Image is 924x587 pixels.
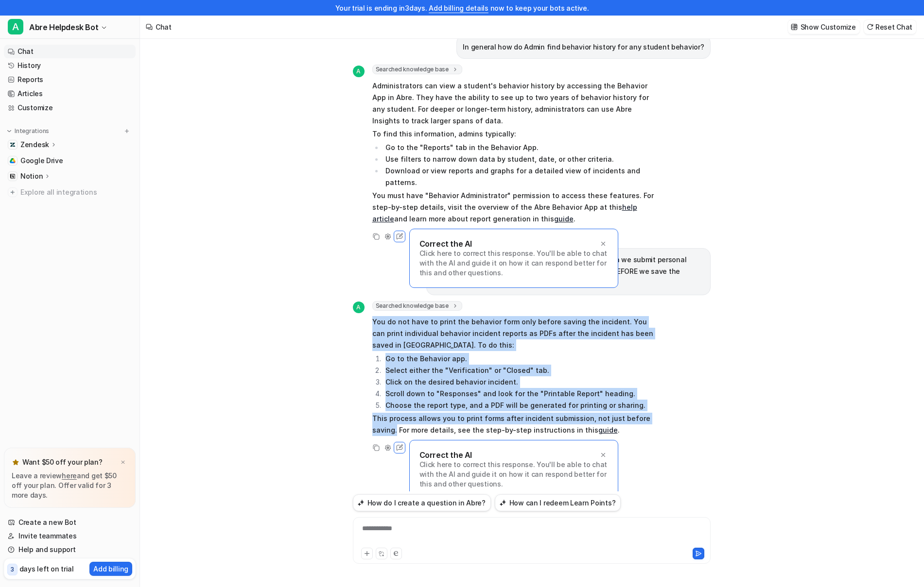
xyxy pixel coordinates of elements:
button: Integrations [4,126,52,136]
p: In general how do Admin find behavior history for any student behavior? [463,41,704,53]
p: Zendesk [20,140,49,150]
a: Help and support [4,543,136,556]
a: Reports [4,73,136,86]
p: Show Customize [801,22,856,32]
span: Searched knowledge base [372,301,462,311]
span: A [353,302,365,313]
img: customize [791,23,798,31]
a: Explore all integrations [4,185,136,199]
img: Notion [10,173,16,179]
p: Notion [20,171,43,181]
img: Google Drive [10,158,16,164]
p: Administrators can view a student's behavior history by accessing the Behavior App in Abre. They ... [372,80,657,127]
button: How can I redeem Learn Points? [495,494,621,511]
p: 3 [11,565,14,574]
li: Use filters to narrow down data by student, date, or other criteria. [383,153,657,165]
a: Add billing details [429,4,488,12]
li: Go to the Behavior app. [383,353,657,365]
p: To find this information, admins typically: [372,128,657,140]
li: Go to the "Reports" tab in the Behavior App. [383,142,657,153]
a: Customize [4,101,136,115]
img: Zendesk [10,142,16,148]
button: Add billing [89,562,132,576]
li: Select either the "Verification" or "Closed" tab. [383,365,657,376]
button: Reset Chat [864,20,916,34]
li: Scroll down to "Responses" and look for the "Printable Report" heading. [383,388,657,400]
a: guide [598,426,618,434]
p: Correct the AI [419,450,472,460]
p: Leave a review and get $50 off your plan. Offer valid for 3 more days. [12,471,128,500]
span: Searched knowledge base [372,65,462,74]
button: Show Customize [788,20,860,34]
span: Google Drive [20,156,63,166]
img: reset [867,23,873,31]
button: How do I create a question in Abre? [353,494,491,511]
p: Click here to correct this response. You'll be able to chat with the AI and guide it on how it ca... [419,460,608,489]
a: Create a new Bot [4,516,136,529]
span: A [353,66,365,77]
p: Click here to correct this response. You'll be able to chat with the AI and guide it on how it ca... [419,249,608,278]
a: here [62,471,77,480]
p: Correct the AI [419,239,472,249]
img: expand menu [6,128,13,134]
p: Integrations [15,127,49,135]
a: Invite teammates [4,529,136,543]
a: guide [554,215,574,223]
p: days left on trial [19,564,74,574]
p: This process allows you to print forms after incident submission, not just before saving. For mor... [372,413,657,436]
p: You must have "Behavior Administrator" permission to access these features. For step-by-step deta... [372,190,657,225]
span: Explore all integrations [20,184,132,200]
div: Chat [156,22,172,32]
p: Want $50 off your plan? [22,457,103,467]
p: Add billing [93,564,128,574]
li: Download or view reports and graphs for a detailed view of incidents and patterns. [383,165,657,188]
img: menu_add.svg [123,128,130,134]
span: Abre Helpdesk Bot [29,20,98,34]
a: Articles [4,87,136,101]
a: History [4,59,136,72]
li: Choose the report type, and a PDF will be generated for printing or sharing. [383,400,657,411]
img: star [12,458,19,466]
li: Click on the desired behavior incident. [383,376,657,388]
a: Chat [4,45,136,58]
p: You do not have to print the behavior form only before saving the incident. You can print individ... [372,316,657,351]
img: x [120,459,126,466]
img: explore all integrations [8,187,17,197]
a: Google DriveGoogle Drive [4,154,136,168]
span: A [8,19,23,34]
